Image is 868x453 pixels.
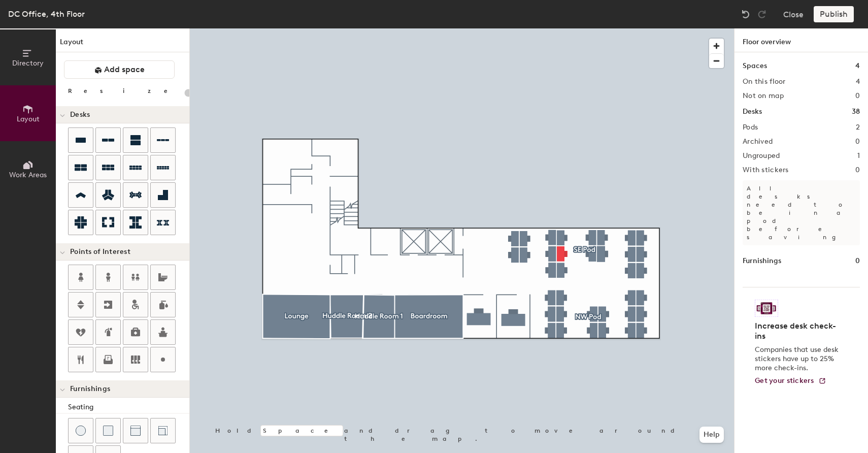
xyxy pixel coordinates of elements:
[735,28,868,52] h1: Floor overview
[12,59,44,68] span: Directory
[741,9,751,19] img: Undo
[158,426,168,436] img: Couch (corner)
[755,345,842,373] p: Companies that use desk stickers have up to 25% more check-ins.
[743,78,786,86] h2: On this floor
[103,426,113,436] img: Cushion
[856,123,860,132] h2: 2
[8,8,85,20] div: DC Office, 4th Floor
[783,6,804,22] button: Close
[70,111,90,119] span: Desks
[68,418,93,443] button: Stool
[70,385,110,393] span: Furnishings
[64,60,175,79] button: Add space
[17,115,40,123] span: Layout
[76,426,86,436] img: Stool
[9,171,47,179] span: Work Areas
[855,138,860,146] h2: 0
[743,152,780,160] h2: Ungrouped
[856,78,860,86] h2: 4
[699,427,724,443] button: Help
[70,248,130,256] span: Points of Interest
[855,92,860,100] h2: 0
[95,418,121,443] button: Cushion
[743,138,773,146] h2: Archived
[743,92,784,100] h2: Not on map
[104,64,145,75] span: Add space
[68,87,180,95] div: Resize
[743,123,758,132] h2: Pods
[755,300,778,317] img: Sticker logo
[56,37,189,52] h1: Layout
[743,106,762,117] h1: Desks
[757,9,767,19] img: Redo
[755,376,814,385] span: Get your stickers
[855,60,860,72] h1: 4
[123,418,148,443] button: Couch (middle)
[755,321,842,341] h4: Increase desk check-ins
[743,166,789,174] h2: With stickers
[150,418,176,443] button: Couch (corner)
[68,402,189,413] div: Seating
[130,426,141,436] img: Couch (middle)
[852,106,860,117] h1: 38
[755,377,826,385] a: Get your stickers
[855,166,860,174] h2: 0
[743,60,767,72] h1: Spaces
[743,255,781,267] h1: Furnishings
[855,255,860,267] h1: 0
[743,180,860,245] p: All desks need to be in a pod before saving
[857,152,860,160] h2: 1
